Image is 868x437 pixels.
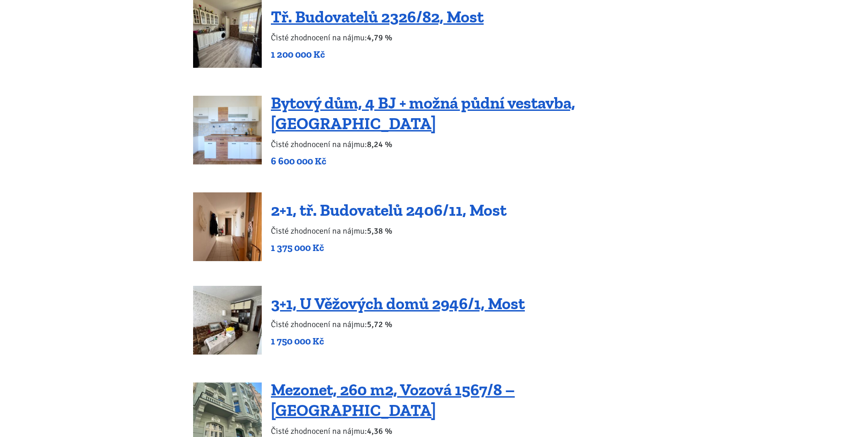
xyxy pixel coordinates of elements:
[367,226,392,236] b: 5,38 %
[271,318,525,331] p: Čisté zhodnocení na nájmu:
[271,155,675,168] p: 6 600 000 Kč
[271,138,675,151] p: Čisté zhodnocení na nájmu:
[271,294,525,313] a: 3+1, U Věžových domů 2946/1, Most
[367,33,392,43] b: 4,79 %
[271,380,515,420] a: Mezonet, 260 m2, Vozová 1567/8 – [GEOGRAPHIC_DATA]
[367,426,392,436] b: 4,36 %
[271,335,525,348] p: 1 750 000 Kč
[271,31,484,44] p: Čisté zhodnocení na nájmu:
[367,139,392,149] b: 8,24 %
[271,93,575,133] a: Bytový dům, 4 BJ + možná půdní vestavba, [GEOGRAPHIC_DATA]
[271,7,484,27] a: Tř. Budovatelů 2326/82, Most
[271,48,484,61] p: 1 200 000 Kč
[271,224,507,237] p: Čisté zhodnocení na nájmu:
[271,200,507,220] a: 2+1, tř. Budovatelů 2406/11, Most
[367,319,392,329] b: 5,72 %
[271,241,507,254] p: 1 375 000 Kč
